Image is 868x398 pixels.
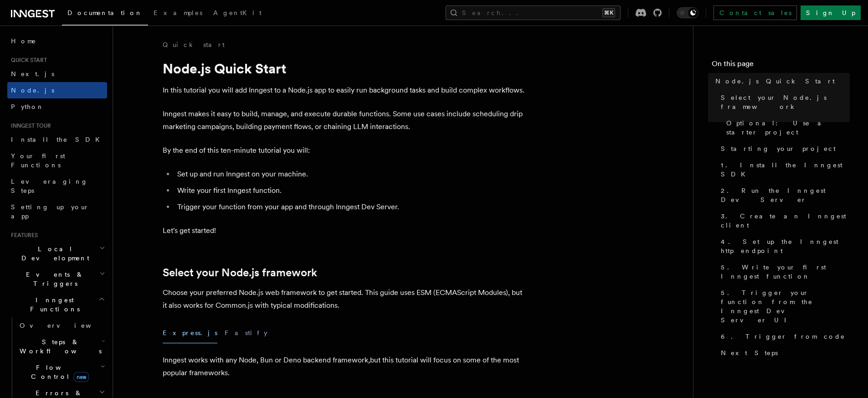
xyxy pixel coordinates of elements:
[7,199,107,224] a: Setting up your app
[721,212,850,230] span: 3. Create an Inngest client
[712,73,850,89] a: Node.js Quick Start
[74,372,89,382] span: new
[154,9,202,16] span: Examples
[801,5,861,20] a: Sign Up
[20,322,113,329] span: Overview
[208,3,267,25] a: AgentKit
[712,58,850,73] h4: On this page
[11,203,89,220] span: Setting up your app
[163,224,527,237] p: Let's get started!
[717,208,850,233] a: 3. Create an Inngest client
[721,93,850,111] span: Select your Node.js framework
[721,288,850,325] span: 5. Trigger your function from the Inngest Dev Server UI
[148,3,208,25] a: Examples
[7,266,107,292] button: Events & Triggers
[7,241,107,266] button: Local Development
[446,5,621,20] button: Search...⌘K
[16,337,102,356] span: Steps & Workflows
[677,7,699,18] button: Toggle dark mode
[7,292,107,317] button: Inngest Functions
[717,140,850,157] a: Starting your project
[721,186,850,204] span: 2. Run the Inngest Dev Server
[7,173,107,199] a: Leveraging Steps
[717,89,850,115] a: Select your Node.js framework
[717,233,850,259] a: 4. Set up the Inngest http endpoint
[225,323,267,343] button: Fastify
[7,98,107,115] a: Python
[163,144,527,157] p: By the end of this ten-minute tutorial you will:
[717,182,850,208] a: 2. Run the Inngest Dev Server
[7,270,99,288] span: Events & Triggers
[163,60,527,77] h1: Node.js Quick Start
[11,136,105,143] span: Install the SDK
[717,157,850,182] a: 1. Install the Inngest SDK
[721,348,778,357] span: Next Steps
[721,144,836,153] span: Starting your project
[11,178,88,194] span: Leveraging Steps
[7,244,99,263] span: Local Development
[11,70,54,78] span: Next.js
[213,9,262,16] span: AgentKit
[7,295,98,314] span: Inngest Functions
[717,328,850,345] a: 6. Trigger from code
[721,263,850,281] span: 5. Write your first Inngest function
[7,148,107,173] a: Your first Functions
[163,323,217,343] button: Express.js
[175,184,527,197] li: Write your first Inngest function.
[163,354,527,379] p: Inngest works with any Node, Bun or Deno backend framework,but this tutorial will focus on some o...
[16,317,107,334] a: Overview
[7,57,47,64] span: Quick start
[175,168,527,181] li: Set up and run Inngest on your machine.
[163,266,317,279] a: Select your Node.js framework
[723,115,850,140] a: Optional: Use a starter project
[726,119,850,137] span: Optional: Use a starter project
[715,77,835,86] span: Node.js Quick Start
[721,332,845,341] span: 6. Trigger from code
[602,8,615,17] kbd: ⌘K
[163,84,527,97] p: In this tutorial you will add Inngest to a Node.js app to easily run background tasks and build c...
[7,82,107,98] a: Node.js
[62,3,148,26] a: Documentation
[67,9,143,16] span: Documentation
[7,33,107,49] a: Home
[163,286,527,312] p: Choose your preferred Node.js web framework to get started. This guide uses ESM (ECMAScript Modul...
[11,152,65,169] span: Your first Functions
[16,363,100,381] span: Flow Control
[7,232,38,239] span: Features
[721,160,850,179] span: 1. Install the Inngest SDK
[717,284,850,328] a: 5. Trigger your function from the Inngest Dev Server UI
[717,345,850,361] a: Next Steps
[163,108,527,133] p: Inngest makes it easy to build, manage, and execute durable functions. Some use cases include sch...
[7,66,107,82] a: Next.js
[721,237,850,255] span: 4. Set up the Inngest http endpoint
[11,87,54,94] span: Node.js
[714,5,797,20] a: Contact sales
[7,122,51,129] span: Inngest tour
[717,259,850,284] a: 5. Write your first Inngest function
[175,201,527,213] li: Trigger your function from your app and through Inngest Dev Server.
[16,334,107,359] button: Steps & Workflows
[7,131,107,148] a: Install the SDK
[11,103,44,110] span: Python
[163,40,225,49] a: Quick start
[11,36,36,46] span: Home
[16,359,107,385] button: Flow Controlnew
